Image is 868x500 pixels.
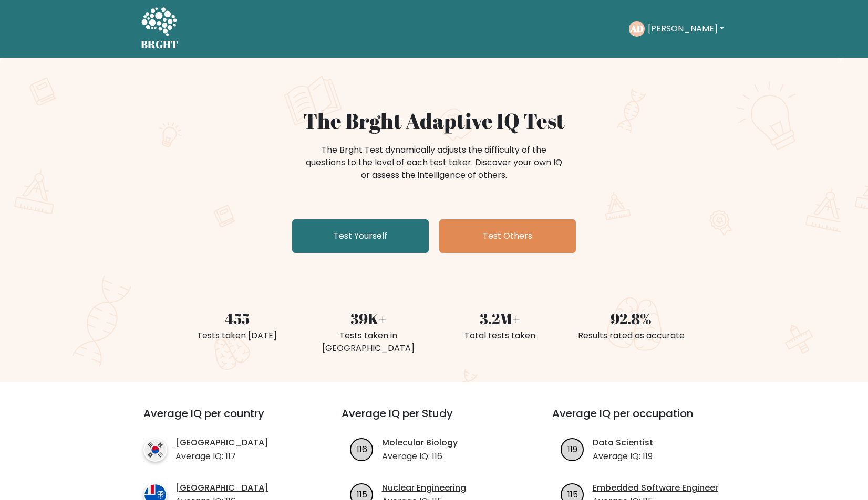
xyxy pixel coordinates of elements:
[567,488,577,500] text: 115
[439,219,576,253] a: Test Others
[593,437,653,449] a: Data Scientist
[552,407,738,432] h3: Average IQ per occupation
[572,329,690,342] div: Results rated as accurate
[356,443,367,455] text: 116
[629,23,643,35] text: AD
[309,329,428,355] div: Tests taken in [GEOGRAPHIC_DATA]
[175,450,268,463] p: Average IQ: 117
[303,144,565,182] div: The Brght Test dynamically adjusts the difficulty of the questions to the level of each test take...
[178,307,296,329] div: 455
[309,307,428,329] div: 39K+
[382,437,458,449] a: Molecular Biology
[175,437,268,449] a: [GEOGRAPHIC_DATA]
[440,329,559,342] div: Total tests taken
[342,407,527,432] h3: Average IQ per Study
[141,38,179,51] h5: BRGHT
[178,108,690,133] h1: The Brght Adaptive IQ Test
[175,482,268,494] a: [GEOGRAPHIC_DATA]
[356,488,367,500] text: 115
[440,307,559,329] div: 3.2M+
[141,4,179,54] a: BRGHT
[143,438,167,462] img: country
[572,307,690,329] div: 92.8%
[382,482,466,494] a: Nuclear Engineering
[143,407,304,432] h3: Average IQ per country
[593,482,718,494] a: Embedded Software Engineer
[593,450,653,463] p: Average IQ: 119
[292,219,429,253] a: Test Yourself
[382,450,458,463] p: Average IQ: 116
[645,22,727,36] button: [PERSON_NAME]
[567,443,577,455] text: 119
[178,329,296,342] div: Tests taken [DATE]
